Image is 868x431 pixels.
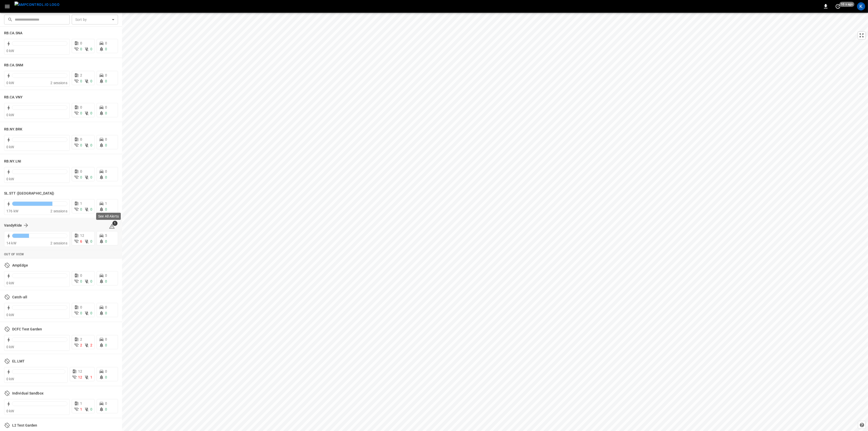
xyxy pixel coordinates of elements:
span: 0 [105,239,107,243]
span: 0 [80,279,82,283]
h6: VandyRide [4,223,22,228]
span: 0 [80,175,82,179]
h6: L2 Test Garden [12,423,37,428]
span: 0 [80,137,82,141]
span: 1 [105,202,107,206]
span: 0 [90,207,92,211]
h6: RB.CA.SNM [4,63,23,68]
span: 0 [105,274,107,278]
span: 0 [105,169,107,174]
span: 0 [105,337,107,341]
h6: EL.LMT [12,359,25,364]
span: 0 [105,111,107,115]
span: 1 [80,401,82,406]
h6: RB.NY.BRK [4,127,22,132]
span: 0 kW [6,377,14,381]
span: 12 [78,375,82,379]
span: 12 [78,369,82,373]
span: 10 s ago [840,2,855,7]
span: 0 kW [6,313,14,317]
h6: RB.CA.SNA [4,31,22,36]
span: 2 [90,343,92,347]
span: 0 [105,375,107,379]
span: 0 [90,47,92,51]
span: 5 [105,234,107,238]
span: 2 sessions [50,209,67,213]
span: 0 [80,305,82,309]
span: 2 [80,343,82,347]
span: 0 [105,369,107,373]
span: 0 [105,305,107,309]
span: 0 kW [6,145,14,149]
span: 0 [105,407,107,411]
h6: Individual Sandbox [12,391,43,396]
span: 0 [105,105,107,109]
span: 0 [80,311,82,315]
span: 0 [90,239,92,243]
span: 1 [80,202,82,206]
div: profile-icon [857,2,865,10]
span: 0 [80,169,82,174]
span: 0 [90,407,92,411]
span: 0 [105,73,107,77]
span: 0 [105,207,107,211]
span: 0 kW [6,409,14,413]
span: 0 [90,175,92,179]
span: 0 [105,175,107,179]
span: 0 [105,137,107,141]
span: 0 [105,143,107,147]
span: 0 [105,41,107,45]
span: 0 [80,274,82,278]
span: 0 [80,111,82,115]
h6: Catch-all [12,295,27,300]
span: 2 sessions [50,81,67,85]
span: 0 [105,311,107,315]
h6: DCFC Test Garden [12,327,42,332]
span: 0 kW [6,281,14,285]
span: 0 [80,105,82,109]
span: 6 [80,239,82,243]
span: 0 [105,343,107,347]
span: 0 [80,79,82,83]
span: 1 [90,375,92,379]
button: set refresh interval [834,2,842,10]
span: 1 [80,407,82,411]
span: 0 [90,279,92,283]
span: 2 [80,337,82,341]
img: ampcontrol.io logo [14,2,60,8]
span: 0 kW [6,177,14,181]
strong: Out of View [4,253,24,256]
span: 0 kW [6,345,14,349]
span: 0 kW [6,81,14,85]
span: 0 [105,401,107,406]
span: 176 kW [6,209,18,213]
span: 12 [80,234,84,238]
span: 14 kW [6,241,16,245]
span: 2 [80,73,82,77]
p: See All Alerts [98,214,119,219]
span: 0 [80,41,82,45]
h6: AmpEdge [12,263,28,268]
h6: RB.NY.LNI [4,159,21,164]
span: 0 [105,47,107,51]
span: 0 [90,143,92,147]
span: 0 [105,79,107,83]
span: 0 kW [6,113,14,117]
span: 0 [80,143,82,147]
span: 0 [90,311,92,315]
span: 0 [90,111,92,115]
span: 0 [80,47,82,51]
span: 2 sessions [50,241,67,245]
span: 0 [105,279,107,283]
span: 1 [112,221,117,226]
h6: SL.STT (Statesville) [4,191,54,196]
h6: RB.CA.VNY [4,95,23,100]
span: 0 [80,207,82,211]
span: 0 [90,79,92,83]
span: 0 kW [6,49,14,53]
